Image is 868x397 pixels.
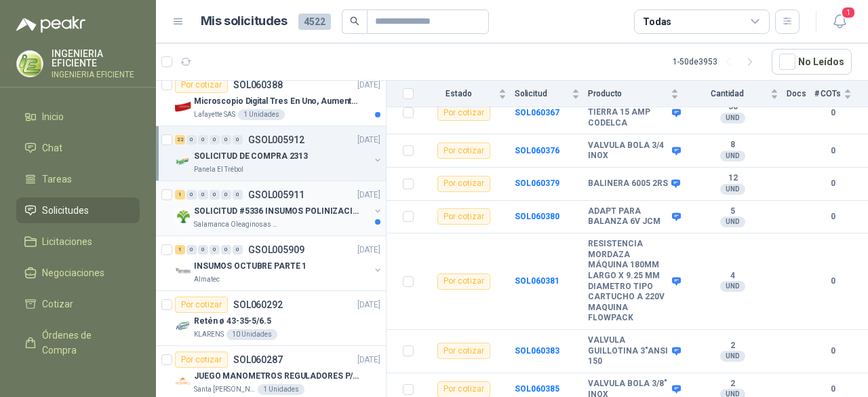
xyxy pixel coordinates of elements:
div: Por cotizar [175,77,228,93]
span: Inicio [42,109,64,124]
p: GSOL005912 [248,135,304,145]
p: INSUMOS OCTUBRE PARTE 1 [194,260,307,273]
b: 12 [687,173,778,184]
a: Chat [16,135,140,161]
img: Company Logo [175,208,191,225]
div: 1 [175,190,185,200]
th: # COTs [814,81,868,107]
div: UND [720,151,745,162]
a: Negociaciones [16,260,140,286]
b: RESISTENCIA MORDAZA MÁQUINA 180MM LARGO X 9.25 MM DIAMETRO TIPO CARTUCHO A 220V MAQUINA FLOWPACK [588,239,669,324]
a: 1 0 0 0 0 0 GSOL005909[DATE] Company LogoINSUMOS OCTUBRE PARTE 1Almatec [175,242,383,285]
span: Cotizar [42,297,73,311]
span: Tareas [42,172,72,187]
span: # COTs [814,89,841,98]
p: Santa [PERSON_NAME] [194,384,255,395]
b: 0 [814,177,852,190]
p: [DATE] [357,244,380,257]
div: 1 [175,245,185,254]
img: Company Logo [175,153,191,170]
div: 0 [221,190,231,200]
a: Órdenes de Compra [16,322,140,363]
div: 22 [175,135,185,145]
p: GSOL005911 [248,190,304,200]
p: [DATE] [357,299,380,311]
b: SOL060385 [515,384,559,394]
div: Por cotizar [437,273,490,290]
span: Negociaciones [42,265,104,280]
p: SOL060292 [233,300,283,309]
span: Chat [42,140,62,155]
th: Estado [422,81,515,107]
p: Retén ø 43-35-5/6.5 [194,315,271,328]
div: Por cotizar [437,208,490,225]
b: 2 [687,341,778,352]
p: SOL060287 [233,355,283,364]
div: 0 [210,245,220,254]
div: 1 - 50 de 3953 [673,51,761,73]
span: 4522 [298,14,331,30]
img: Company Logo [175,373,191,390]
div: Por cotizar [437,105,490,121]
a: Licitaciones [16,229,140,254]
b: ADAPT PARA BALANZA 6V JCM [588,206,669,227]
div: 1 Unidades [258,384,304,395]
b: 0 [814,275,852,288]
div: 0 [233,135,243,145]
b: 2 [687,379,778,390]
p: Panela El Trébol [194,164,243,175]
div: Por cotizar [175,297,228,313]
p: [DATE] [357,134,380,147]
div: 0 [198,190,208,200]
div: 0 [221,245,231,254]
a: SOL060380 [515,212,559,221]
b: VALVULA GUILLOTINA 3"ANSI 150 [588,335,669,367]
div: Por cotizar [437,176,490,192]
div: 0 [186,135,197,145]
div: Por cotizar [175,352,228,368]
b: 30 [687,102,778,113]
a: Solicitudes [16,197,140,223]
span: search [350,16,359,26]
img: Company Logo [17,51,43,77]
img: Company Logo [175,263,191,280]
div: 0 [198,245,208,254]
p: SOL060388 [233,80,283,90]
div: 1 Unidades [238,109,285,120]
a: Cotizar [16,291,140,317]
div: 0 [210,190,220,200]
a: SOL060376 [515,146,559,155]
div: 0 [221,135,231,145]
b: 0 [814,107,852,119]
b: 4 [687,271,778,282]
a: SOL060381 [515,276,559,286]
h1: Mis solicitudes [201,12,288,31]
div: 0 [233,190,243,200]
p: Microscopio Digital Tres En Uno, Aumento De 1000x [194,95,363,108]
p: [DATE] [357,79,380,92]
th: Docs [787,81,814,107]
p: Lafayette SAS [194,109,235,120]
b: 0 [814,145,852,157]
button: 1 [827,10,852,34]
span: Estado [422,89,496,98]
div: 0 [186,245,197,254]
a: Tareas [16,166,140,192]
b: BALINERA 6005 2RS [588,178,668,189]
a: Por cotizarSOL060292[DATE] Company LogoRetén ø 43-35-5/6.5KLARENS10 Unidades [156,291,386,346]
b: 0 [814,210,852,223]
a: Por cotizarSOL060388[DATE] Company LogoMicroscopio Digital Tres En Uno, Aumento De 1000xLafayette... [156,71,386,126]
a: SOL060367 [515,108,559,117]
th: Cantidad [687,81,787,107]
b: CLAVIJA POLO A TIERRA 15 AMP CODELCA [588,97,669,129]
p: INGENIERIA EFICIENTE [52,49,140,68]
button: No Leídos [772,49,852,75]
th: Solicitud [515,81,589,107]
a: SOL060379 [515,178,559,188]
div: UND [720,216,745,227]
b: 8 [687,140,778,151]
